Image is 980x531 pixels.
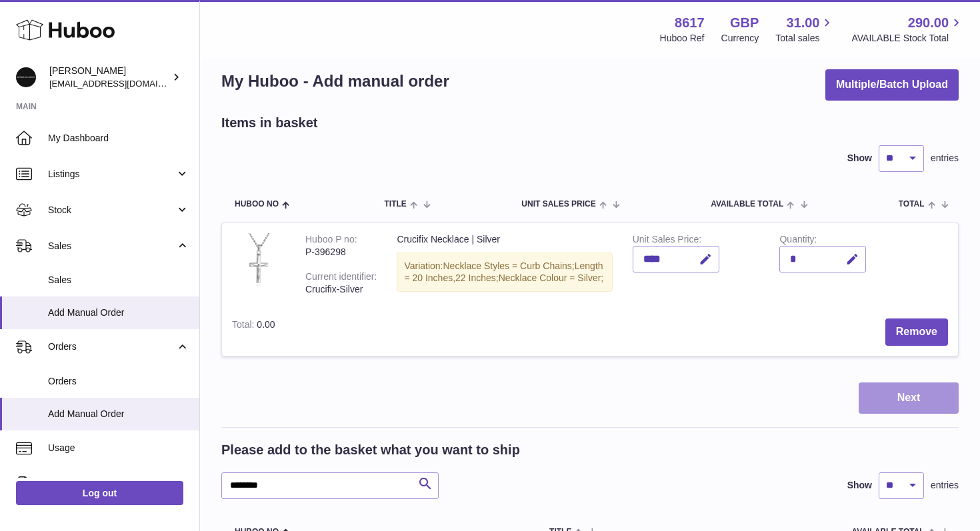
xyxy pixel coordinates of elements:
[779,234,817,248] label: Quantity
[221,114,318,132] h2: Items in basket
[235,200,279,209] span: Huboo no
[730,14,759,32] strong: GBP
[48,204,175,217] span: Stock
[775,14,835,45] a: 31.00 Total sales
[48,442,189,454] span: Usage
[443,261,575,271] span: Necklace Styles = Curb Chains;
[675,14,705,32] strong: 8617
[851,32,964,45] span: AVAILABLE Stock Total
[711,200,783,209] span: AVAILABLE Total
[48,340,175,353] span: Orders
[521,200,595,209] span: Unit Sales Price
[305,283,377,296] div: Crucifix-Silver
[847,152,872,165] label: Show
[49,78,196,89] span: [EMAIL_ADDRESS][DOMAIN_NAME]
[885,318,948,346] button: Remove
[786,14,819,32] span: 31.00
[847,479,872,492] label: Show
[16,67,36,87] img: hello@alfredco.com
[384,200,406,209] span: Title
[825,69,959,101] button: Multiple/Batch Upload
[48,375,189,388] span: Orders
[387,223,622,309] td: Crucifix Necklace | Silver
[397,253,612,292] div: Variation:
[232,319,257,333] label: Total
[305,246,377,259] div: P-396298
[48,240,175,253] span: Sales
[899,200,925,209] span: Total
[859,382,959,414] button: Next
[931,152,959,165] span: entries
[499,272,604,283] span: Necklace Colour = Silver;
[931,479,959,492] span: entries
[660,32,705,45] div: Huboo Ref
[16,481,183,505] a: Log out
[908,14,949,32] span: 290.00
[851,14,964,45] a: 290.00 AVAILABLE Stock Total
[48,132,189,145] span: My Dashboard
[49,65,169,90] div: [PERSON_NAME]
[633,234,701,248] label: Unit Sales Price
[48,408,189,420] span: Add Manual Order
[221,71,449,92] h1: My Huboo - Add manual order
[232,233,285,286] img: Crucifix Necklace | Silver
[775,32,835,45] span: Total sales
[305,234,357,248] div: Huboo P no
[305,271,377,285] div: Current identifier
[257,319,275,330] span: 0.00
[721,32,759,45] div: Currency
[48,168,175,181] span: Listings
[48,306,189,319] span: Add Manual Order
[48,274,189,286] span: Sales
[221,441,520,459] h2: Please add to the basket what you want to ship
